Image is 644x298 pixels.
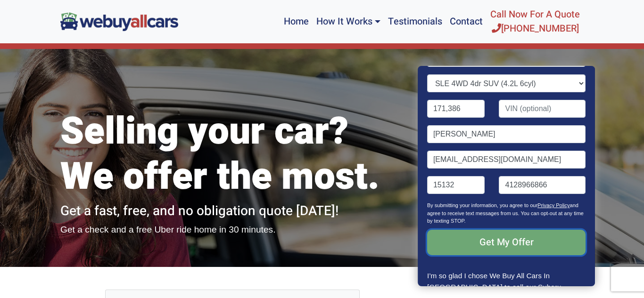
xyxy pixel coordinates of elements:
[427,125,586,143] input: Name
[60,109,405,200] h1: Selling your car? We offer the most.
[313,4,384,40] a: How It Works
[499,176,586,194] input: Phone
[446,4,487,40] a: Contact
[384,4,446,40] a: Testimonials
[537,202,570,208] a: Privacy Policy
[60,12,178,31] img: We Buy All Cars in NJ logo
[60,203,405,219] h2: Get a fast, free, and no obligation quote [DATE]!
[427,100,485,118] input: Mileage
[499,100,586,118] input: VIN (optional)
[427,230,586,255] input: Get My Offer
[60,223,405,237] p: Get a check and a free Uber ride home in 30 minutes.
[487,4,584,40] a: Call Now For A Quote[PHONE_NUMBER]
[427,151,586,169] input: Email
[427,24,586,270] form: Contact form
[280,4,313,40] a: Home
[427,201,586,230] p: By submitting your information, you agree to our and agree to receive text messages from us. You ...
[427,176,485,194] input: Zip code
